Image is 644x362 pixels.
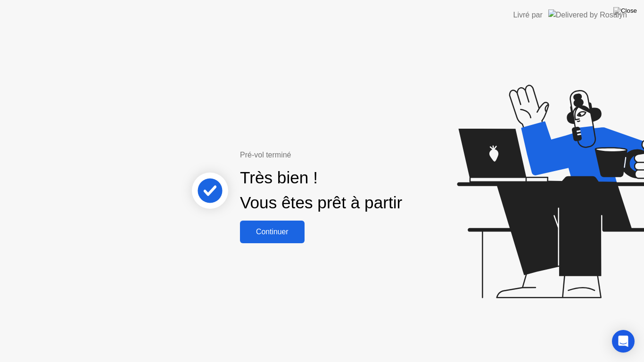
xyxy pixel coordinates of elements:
[613,7,637,15] img: Close
[240,165,402,215] div: Très bien ! Vous êtes prêt à partir
[513,9,543,21] div: Livré par
[240,149,435,161] div: Pré-vol terminé
[612,330,635,353] div: Open Intercom Messenger
[548,9,627,20] img: Delivered by Rosalyn
[240,221,305,243] button: Continuer
[243,228,302,236] div: Continuer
